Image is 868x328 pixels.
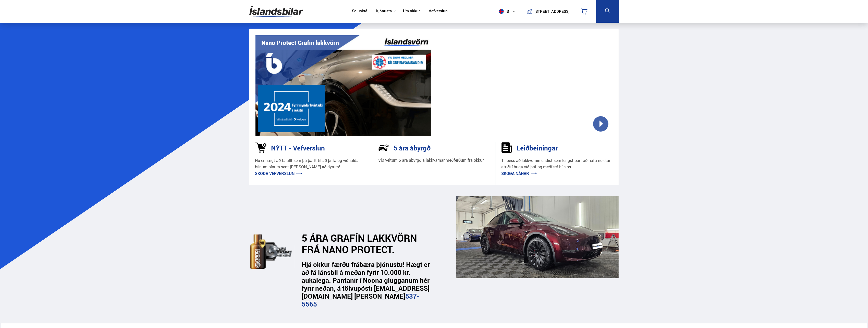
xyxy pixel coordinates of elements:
h2: 5 ÁRA GRAFÍN LAKKVÖRN FRÁ NANO PROTECT. [302,232,429,255]
span: is [497,9,510,14]
a: [STREET_ADDRESS] [523,4,572,19]
button: Þjónusta [376,9,392,14]
strong: Hjá okkur færðu frábæra þjónustu! Hægt er að fá lánsbíl á meðan fyrir 10.000 kr. aukalega. Pantan... [302,260,430,309]
a: Skoða vefverslun [255,171,302,176]
img: sDldwouBCQTERH5k.svg [502,142,512,153]
a: Söluskrá [352,9,367,14]
p: Til þess að lakkvörnin endist sem lengst þarf að hafa nokkur atriði í huga við þrif og meðferð bí... [502,157,613,170]
a: Um okkur [403,9,420,14]
h3: Leiðbeiningar [517,144,558,152]
button: is [497,4,520,19]
img: svg+xml;base64,PHN2ZyB4bWxucz0iaHR0cDovL3d3dy53My5vcmcvMjAwMC9zdmciIHdpZHRoPSI1MTIiIGhlaWdodD0iNT... [499,9,504,14]
h1: Nano Protect Grafín lakkvörn [262,39,339,46]
img: dEaiphv7RL974N41.svg [250,229,294,275]
button: [STREET_ADDRESS] [536,9,568,14]
img: vI42ee_Copy_of_H.png [255,35,432,136]
p: Nú er hægt að fá allt sem þú þarft til að þrífa og viðhalda bílnum þínum sent [PERSON_NAME] að dy... [255,157,367,170]
button: Opna LiveChat spjallviðmót [4,2,19,17]
h3: 5 ára ábyrgð [394,144,431,152]
a: Vefverslun [429,9,448,14]
img: _cQ-aqdHU9moQQvH.png [456,196,619,278]
h3: NÝTT - Vefverslun [271,144,325,152]
img: NP-R9RrMhXQFCiaa.svg [378,142,389,153]
p: Við veitum 5 ára ábyrgð á lakkvarnar meðferðum frá okkur. [378,157,484,163]
img: 1kVRZhkadjUD8HsE.svg [255,142,266,153]
a: 537-5565 [302,291,420,309]
a: Skoða nánar [502,171,537,176]
img: G0Ugv5HjCgRt.svg [249,3,303,20]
